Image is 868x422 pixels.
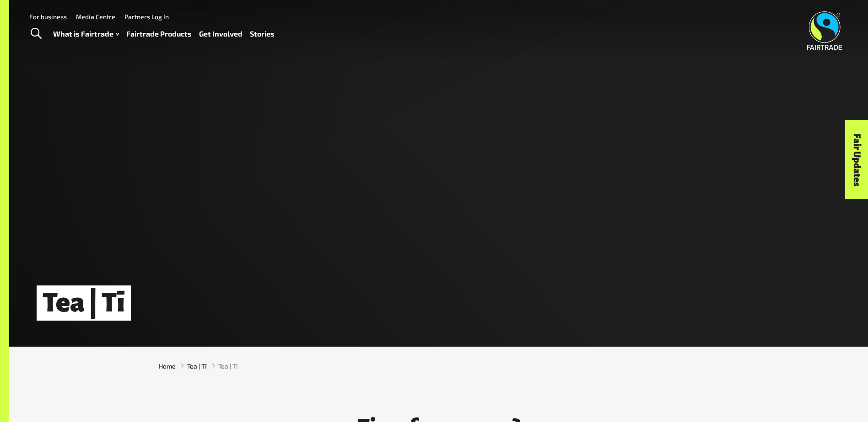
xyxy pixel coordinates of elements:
img: Fairtrade Australia New Zealand logo [807,11,842,50]
a: Stories [250,27,275,41]
a: Toggle Search [25,22,47,45]
a: Tea | Tī [187,361,207,371]
a: Fairtrade Products [126,27,192,41]
a: What is Fairtrade [53,27,119,41]
span: Tea | Tī [218,361,238,371]
a: Home [159,361,176,371]
a: Partners Log In [124,13,169,21]
a: Get Involved [199,27,243,41]
a: Media Centre [76,13,115,21]
a: For business [29,13,67,21]
h1: Tea | Tī [37,285,131,321]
